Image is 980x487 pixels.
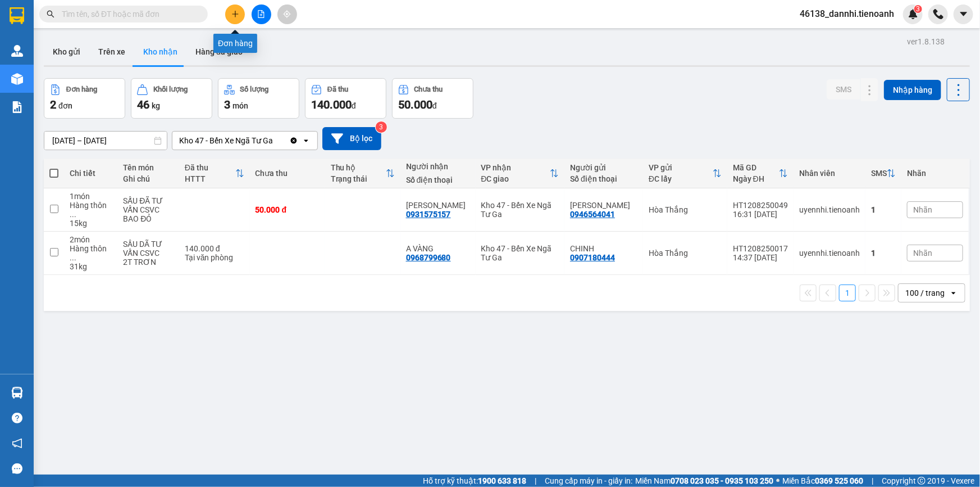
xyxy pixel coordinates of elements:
div: C TRINH [406,201,470,210]
div: ver 1.8.138 [907,35,945,48]
span: copyright [918,477,926,485]
div: 15 kg [70,219,112,228]
div: 140.000 đ [185,244,244,253]
div: HT1208250049 [733,201,788,210]
img: icon-new-feature [908,9,918,19]
div: Số lượng [240,85,269,93]
div: Tên món [123,163,173,172]
span: ... [70,210,76,219]
div: 16:31 [DATE] [733,210,788,219]
span: question-circle [12,413,22,423]
div: HTTT [185,174,235,183]
div: CHINH [570,244,637,253]
sup: 3 [376,121,387,133]
span: Hỗ trợ kỹ thuật: [423,475,526,487]
div: Kho 47 - Bến Xe Ngã Tư Ga [481,244,559,262]
div: 14:37 [DATE] [733,253,788,262]
div: 1 [871,249,896,258]
div: 0946564041 [570,210,615,219]
div: Hòa Thắng [649,205,722,214]
div: 0907180444 [570,253,615,262]
span: Nhãn [913,249,932,258]
div: Khối lượng [153,85,188,93]
div: 100 / trang [905,287,945,299]
div: Số điện thoại [406,175,470,184]
div: 2 món [70,235,112,244]
div: 1 [871,205,896,214]
div: 0968799680 [406,253,451,262]
div: ĐC giao [481,174,550,183]
div: VP nhận [481,163,550,172]
div: Thu hộ [331,163,386,172]
span: 140.000 [311,98,352,111]
div: 31 kg [70,262,112,271]
th: Toggle SortBy [643,159,727,188]
div: Ghi chú [123,174,173,183]
span: notification [12,438,22,449]
span: 3 [224,98,230,111]
div: VP gửi [649,163,713,172]
svg: Clear value [289,136,298,145]
div: SMS [871,169,887,178]
button: file-add [252,4,271,24]
input: Selected Kho 47 - Bến Xe Ngã Tư Ga. [274,135,275,146]
div: Mã GD [733,163,779,172]
button: 1 [839,285,856,301]
button: Số lượng3món [218,78,299,119]
div: uyennhi.tienoanh [799,249,860,258]
span: | [535,475,536,487]
div: uyennhi.tienoanh [799,205,860,214]
div: SẦU DÃ TƯ VẤN CSVC [123,240,173,258]
span: 46 [137,98,149,111]
div: ĐC lấy [649,174,713,183]
button: Nhập hàng [884,80,941,100]
div: Người nhận [406,162,470,171]
th: Toggle SortBy [179,159,250,188]
span: kg [152,101,160,110]
div: 1 món [70,192,112,201]
div: Kho 47 - Bến Xe Ngã Tư Ga [481,201,559,219]
img: warehouse-icon [11,387,23,399]
span: Cung cấp máy in - giấy in: [545,475,632,487]
span: đơn [58,101,72,110]
div: 50.000 đ [256,205,320,214]
div: Nhãn [907,169,963,178]
div: Tại văn phòng [185,253,244,262]
strong: 0708 023 035 - 0935 103 250 [671,476,773,485]
div: BAO ĐỎ [123,214,173,223]
div: Chưa thu [256,169,320,178]
input: Tìm tên, số ĐT hoặc mã đơn [62,8,194,20]
strong: 0369 525 060 [815,476,863,485]
sup: 3 [914,5,922,13]
div: 2T TRƠN [123,258,173,267]
div: Chưa thu [414,85,443,93]
input: Select a date range. [44,132,167,150]
div: Chi tiết [70,169,112,178]
div: Đã thu [185,163,235,172]
th: Toggle SortBy [727,159,794,188]
svg: open [949,288,958,297]
span: 3 [916,5,920,13]
span: plus [231,10,239,18]
span: ⚪️ [776,479,780,483]
div: 0931575157 [406,210,451,219]
div: Người gửi [570,163,637,172]
span: Miền Nam [635,475,773,487]
img: logo-vxr [10,7,24,24]
span: đ [432,101,437,110]
div: A VÀNG [406,244,470,253]
button: Kho nhận [134,38,186,65]
img: warehouse-icon [11,45,23,57]
span: Nhãn [913,205,932,214]
div: Hàng thông thường [70,244,112,262]
span: | [872,475,873,487]
div: Kho 47 - Bến Xe Ngã Tư Ga [179,135,273,146]
span: caret-down [959,9,969,19]
button: plus [225,4,245,24]
div: C XUÂN [570,201,637,210]
img: warehouse-icon [11,73,23,85]
span: Miền Bắc [782,475,863,487]
button: Đơn hàng2đơn [44,78,125,119]
span: món [233,101,248,110]
div: HT1208250017 [733,244,788,253]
